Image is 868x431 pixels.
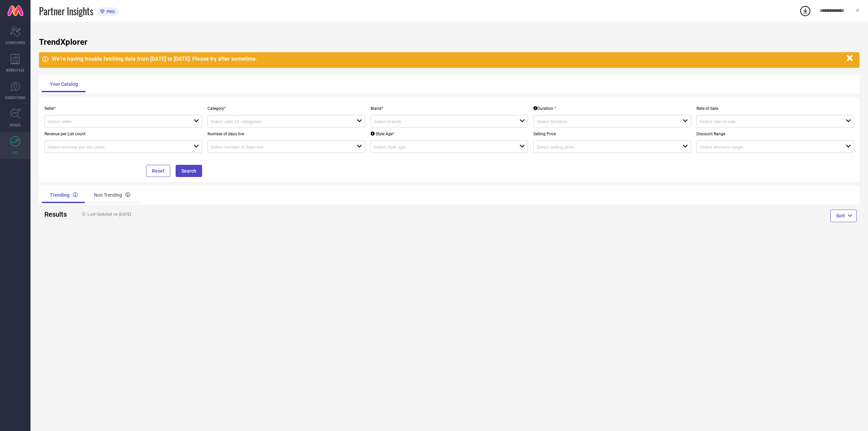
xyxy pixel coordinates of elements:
p: Rate of Sale [696,106,854,111]
h2: Results [44,210,73,218]
div: Your Catalog [42,76,86,92]
input: Select rate of sale [699,119,831,124]
span: SUGGESTIONS [5,95,26,100]
div: Non Trending [86,187,138,203]
input: Select number of days live [211,144,342,150]
div: Style Age [371,132,394,136]
p: Revenue per List count [44,132,202,136]
button: Sort [830,210,857,222]
span: WORKSPACE [6,67,25,73]
div: Open download list [799,5,811,17]
h4: Last Updated on [DATE] [78,212,410,217]
button: Reset [146,165,170,177]
span: PRO [105,9,115,14]
span: Partner Insights [39,4,93,18]
input: Select Duration [536,119,668,124]
div: Trending [42,187,86,203]
p: Seller [44,106,202,111]
button: Search [176,165,202,177]
input: Select discount range [699,144,831,150]
span: FWD [12,150,19,155]
p: Brand [371,106,528,111]
p: Category [208,106,365,111]
span: SCORECARDS [5,40,25,45]
input: Select brands [374,119,505,124]
p: Number of days live [208,132,365,136]
p: Discount Range [696,132,854,136]
input: Select selling price [536,144,668,150]
span: TRENDS [9,122,21,128]
input: Select seller [47,119,179,124]
p: Selling Price [533,132,691,136]
input: Select upto 10 categories [211,119,342,124]
div: We're having trouble fetching data from [DATE] to [DATE]. Please try after sometime. [52,56,843,62]
h1: TrendXplorer [39,37,860,47]
div: Duration [533,106,556,111]
input: Select revenue per list count [47,144,179,150]
input: Select style age [374,144,505,150]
